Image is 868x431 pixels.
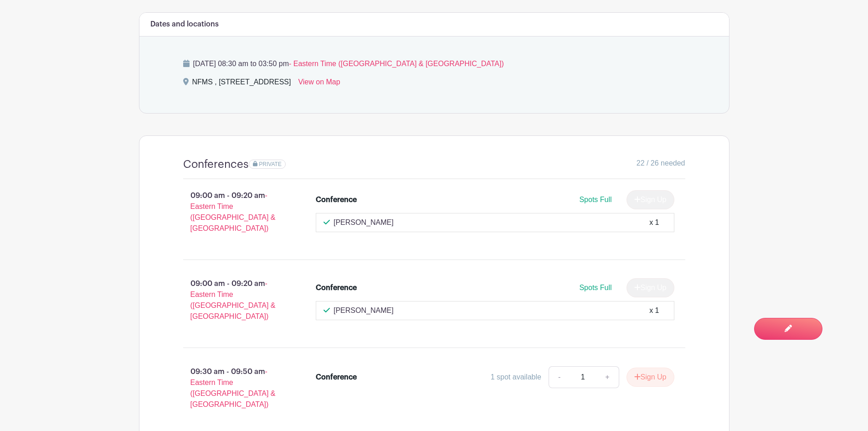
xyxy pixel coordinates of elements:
p: [PERSON_NAME] [334,305,394,316]
span: - Eastern Time ([GEOGRAPHIC_DATA] & [GEOGRAPHIC_DATA]) [190,368,276,408]
p: 09:30 am - 09:50 am [169,363,302,414]
p: 09:00 am - 09:20 am [169,187,302,238]
div: NFMS , [STREET_ADDRESS] [192,77,291,91]
a: View on Map [298,77,340,91]
h4: Conferences [183,158,249,171]
p: 09:00 am - 09:20 am [169,275,302,326]
span: 22 / 26 needed [637,158,685,169]
div: Conference [316,282,357,293]
p: [DATE] 08:30 am to 03:50 pm [183,58,685,69]
div: x 1 [649,305,659,316]
div: 1 spot available [491,372,541,383]
span: - Eastern Time ([GEOGRAPHIC_DATA] & [GEOGRAPHIC_DATA]) [190,192,276,232]
span: - Eastern Time ([GEOGRAPHIC_DATA] & [GEOGRAPHIC_DATA]) [289,60,504,68]
span: Spots Full [579,284,611,291]
p: [PERSON_NAME] [334,217,394,228]
button: Sign Up [627,368,674,387]
a: - [549,366,570,388]
span: PRIVATE [259,161,282,167]
h6: Dates and locations [150,20,219,29]
span: Spots Full [579,196,611,203]
a: + [596,366,619,388]
div: Conference [316,372,357,383]
span: - Eastern Time ([GEOGRAPHIC_DATA] & [GEOGRAPHIC_DATA]) [190,280,276,320]
div: Conference [316,194,357,205]
div: x 1 [649,217,659,228]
